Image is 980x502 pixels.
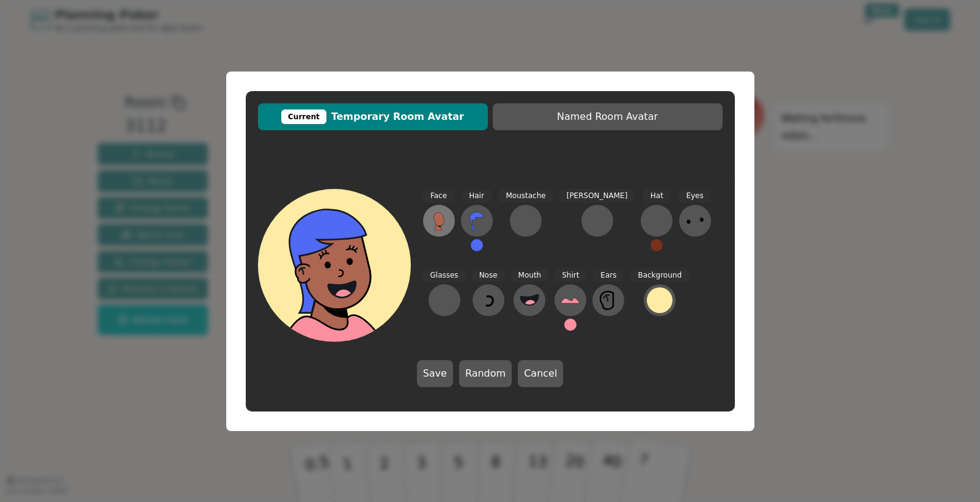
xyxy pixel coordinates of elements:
[493,103,723,130] button: Named Room Avatar
[462,189,492,203] span: Hair
[281,109,326,124] div: Current
[499,109,717,124] span: Named Room Avatar
[511,268,549,282] span: Mouth
[264,109,482,124] span: Temporary Room Avatar
[423,268,466,282] span: Glasses
[258,103,488,130] button: CurrentTemporary Room Avatar
[417,360,453,387] button: Save
[630,268,689,282] span: Background
[554,268,586,282] span: Shirt
[593,268,624,282] span: Ears
[459,360,512,387] button: Random
[499,189,553,203] span: Moustache
[679,189,710,203] span: Eyes
[518,360,563,387] button: Cancel
[423,189,454,203] span: Face
[643,189,671,203] span: Hat
[559,189,635,203] span: [PERSON_NAME]
[472,268,505,282] span: Nose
